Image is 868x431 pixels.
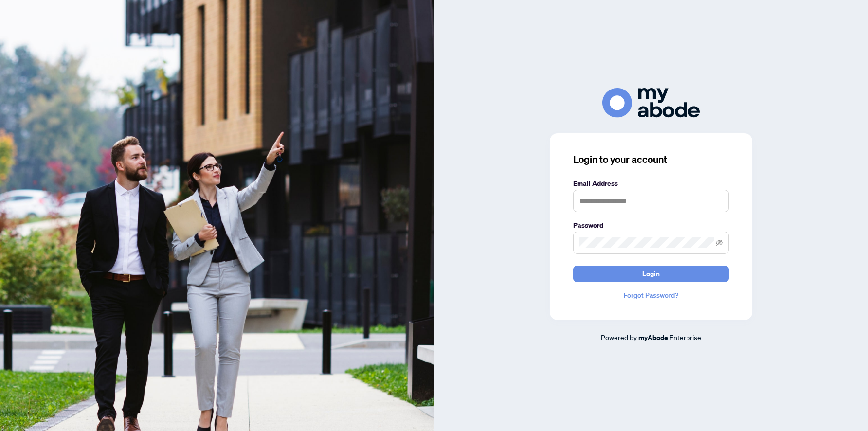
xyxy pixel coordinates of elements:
a: myAbode [638,332,668,343]
span: eye-invisible [716,239,723,246]
h3: Login to your account [573,153,729,166]
span: Enterprise [669,333,701,341]
button: Login [573,266,729,282]
img: ma-logo [602,88,700,118]
a: Forgot Password? [573,290,729,301]
label: Password [573,220,729,231]
span: Powered by [601,333,637,341]
span: Login [642,266,660,282]
label: Email Address [573,178,729,189]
